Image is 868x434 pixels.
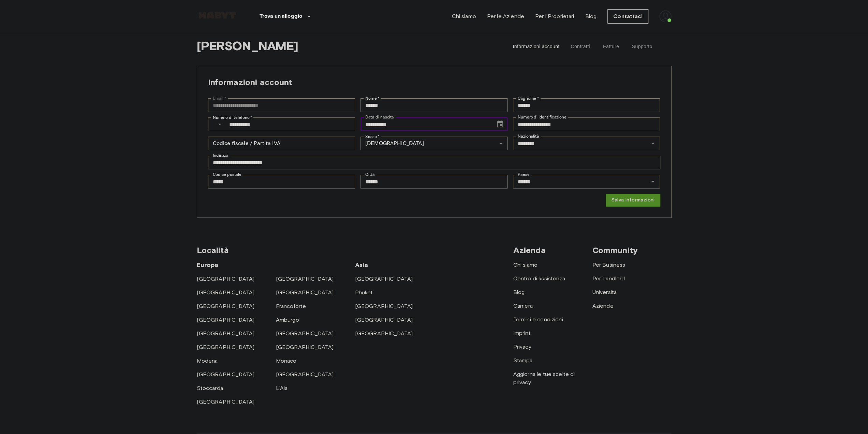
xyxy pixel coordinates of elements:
a: Per le Aziende [487,12,524,20]
a: [GEOGRAPHIC_DATA] [197,276,255,282]
span: Località [197,245,229,255]
label: Nome [365,95,379,101]
div: Città [361,175,507,188]
a: [GEOGRAPHIC_DATA] [197,289,255,296]
span: Europa [197,261,219,269]
a: Chi siamo [452,12,476,20]
a: Phuket [355,289,373,296]
a: [GEOGRAPHIC_DATA] [276,371,334,378]
div: Nome [361,98,507,112]
div: Indirizzo [208,156,660,169]
img: Habyt [197,12,238,19]
div: Numero d' Identificazione [513,117,660,131]
a: Per Business [592,262,626,268]
a: Privacy [513,344,531,350]
label: Email [213,95,226,101]
button: Salva informazioni [606,194,660,207]
a: Francoforte [276,303,306,309]
a: Blog [513,289,525,295]
a: [GEOGRAPHIC_DATA] [197,317,255,323]
button: Open [648,139,658,148]
button: Open [648,177,658,186]
div: Codice fiscale / Partita IVA [208,137,355,150]
a: Imprint [513,330,531,336]
label: Indirizzo [213,153,228,158]
label: Cognome [518,95,539,101]
a: [GEOGRAPHIC_DATA] [355,317,413,323]
a: Chi siamo [513,262,538,268]
a: Università [592,289,617,295]
a: Stampa [513,357,533,364]
label: Numero di telefono [213,114,252,121]
button: Choose date, selected date is Nov 29, 2001 [493,117,507,131]
a: [GEOGRAPHIC_DATA] [197,344,255,350]
span: Asia [355,261,368,269]
a: Amburgo [276,317,299,323]
label: Codice postale [213,172,241,178]
p: Trova un alloggio [260,12,303,20]
button: Supporto [626,39,658,55]
a: L'Aia [276,385,288,391]
button: Select country [213,117,226,131]
a: Stoccarda [197,385,223,391]
a: Per Landlord [592,275,625,282]
a: Per i Proprietari [535,12,574,20]
label: Numero d' Identificazione [518,114,566,120]
a: Aggiorna le tue scelte di privacy [513,371,575,386]
label: Paese [518,172,529,178]
div: Cognome [513,98,660,112]
span: Azienda [513,245,546,255]
label: Città [365,172,375,178]
a: [GEOGRAPHIC_DATA] [355,276,413,282]
a: Centro di assistenza [513,275,565,282]
a: [GEOGRAPHIC_DATA] [197,330,255,337]
button: Informazioni account [507,39,565,55]
label: Sesso [365,134,379,140]
div: Email [208,98,355,112]
label: Nazionalità [518,134,539,139]
a: Modena [197,358,218,364]
a: [GEOGRAPHIC_DATA] [276,344,334,350]
a: [GEOGRAPHIC_DATA] [276,289,334,296]
a: [GEOGRAPHIC_DATA] [276,276,334,282]
a: Aziende [592,303,614,309]
a: Contattaci [607,9,648,24]
a: Blog [585,12,597,20]
a: Carriera [513,303,533,309]
a: [GEOGRAPHIC_DATA] [276,330,334,337]
span: Community [592,245,638,255]
button: Fatture [595,39,626,55]
a: [GEOGRAPHIC_DATA] [197,303,255,309]
button: Contratti [565,39,595,55]
a: Monaco [276,358,297,364]
a: [GEOGRAPHIC_DATA] [355,303,413,309]
label: Data di nascita [365,114,394,120]
a: [GEOGRAPHIC_DATA] [355,330,413,337]
img: avatar [659,10,672,23]
span: Informazioni account [208,77,292,87]
div: Codice postale [208,175,355,188]
div: [DEMOGRAPHIC_DATA] [361,137,507,150]
a: Termini e condizioni [513,316,563,323]
a: [GEOGRAPHIC_DATA] [197,371,255,378]
span: [PERSON_NAME] [197,39,488,55]
a: [GEOGRAPHIC_DATA] [197,398,255,405]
